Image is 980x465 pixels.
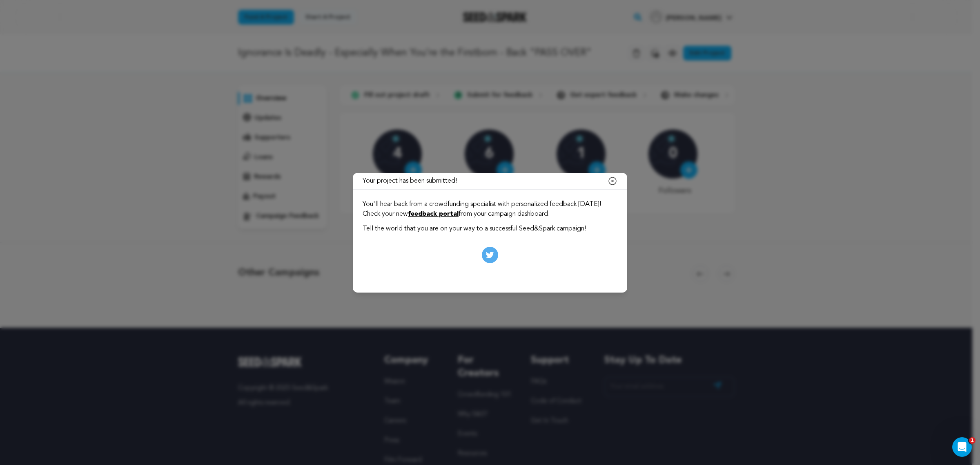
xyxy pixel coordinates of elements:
iframe: Intercom live chat [952,437,972,457]
p: You'll hear back from a crowdfunding specialist with personalized feedback [DATE]! Check your new... [363,199,617,219]
span: 1 [969,437,976,444]
p: Your project has been submitted! [363,176,457,186]
p: Tell the world that you are on your way to a successful Seed&Spark campaign! [363,224,617,234]
a: feedback portal [408,211,459,217]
